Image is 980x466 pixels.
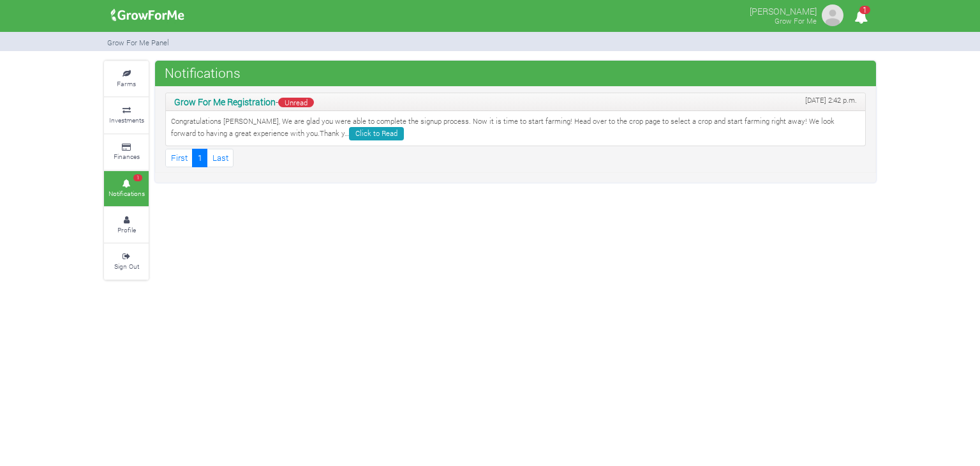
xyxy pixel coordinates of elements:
[174,95,857,109] p: -
[117,79,136,88] small: Farms
[133,174,142,182] span: 1
[114,262,139,271] small: Sign Out
[849,3,873,31] i: Notifications
[109,116,144,124] small: Investments
[107,38,169,47] small: Grow For Me Panel
[104,61,149,96] a: Farms
[108,189,145,198] small: Notifications
[805,95,857,106] span: [DATE] 2:42 p.m.
[849,12,873,24] a: 1
[114,152,140,161] small: Finances
[104,98,149,133] a: Investments
[278,98,314,107] span: Unread
[165,149,866,167] nav: Page Navigation
[117,225,136,234] small: Profile
[820,3,845,28] img: growforme image
[161,60,244,86] span: Notifications
[171,116,860,140] p: Congratulations [PERSON_NAME], We are glad you were able to complete the signup process. Now it i...
[775,16,817,26] small: Grow For Me
[192,149,207,167] a: 1
[104,171,149,206] a: 1 Notifications
[165,149,193,167] a: First
[750,3,817,18] p: [PERSON_NAME]
[174,96,276,108] b: Grow For Me Registration
[104,244,149,279] a: Sign Out
[859,6,870,14] span: 1
[207,149,234,167] a: Last
[107,3,189,28] img: growforme image
[349,127,404,140] a: Click to Read
[104,135,149,170] a: Finances
[104,207,149,243] a: Profile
